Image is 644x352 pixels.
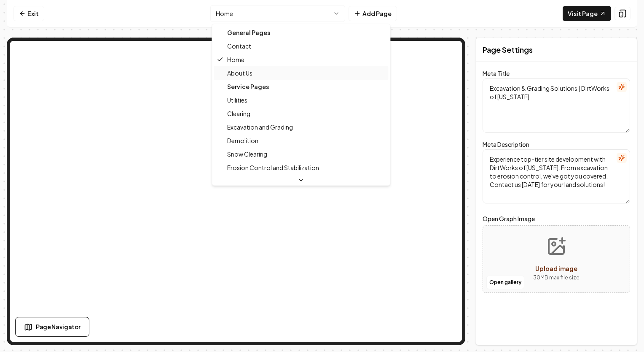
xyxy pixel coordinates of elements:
span: Demolition [227,136,258,145]
div: Service Pages [214,80,388,93]
span: Contact [227,42,251,50]
div: General Pages [214,26,388,39]
div: Service Area Pages [214,174,388,188]
span: Home [227,55,244,64]
span: Clearing [227,109,250,118]
span: Erosion Control and Stabilization [227,163,319,172]
span: Excavation and Grading [227,123,293,131]
span: Snow Clearing [227,150,267,158]
span: About Us [227,69,252,77]
span: Utilities [227,96,247,104]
